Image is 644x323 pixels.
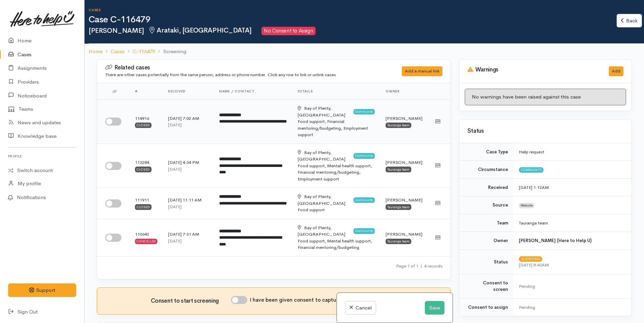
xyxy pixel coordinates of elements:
span: Website [519,203,534,208]
span: Screening [519,256,542,262]
time: [DATE] [168,238,182,244]
a: Home [89,48,102,56]
span: Community [353,197,375,203]
button: Support [8,283,76,297]
div: [GEOGRAPHIC_DATA] [298,224,351,238]
span: Bay of Plenty, [304,150,331,155]
div: Tauranga team [386,204,411,210]
div: Food support, Financial mentoring/budgeting, Employment support [298,118,375,138]
time: [DATE] 1:12AM [519,185,549,190]
td: Received [459,178,513,196]
td: Team [459,214,513,232]
div: Closed [135,167,152,172]
span: Bay of Plenty, [304,225,331,231]
div: [GEOGRAPHIC_DATA] [298,105,351,118]
button: Add [609,66,623,76]
td: 111911 [130,188,163,219]
span: Community [353,153,375,158]
td: 113284 [130,144,163,188]
span: Bay of Plenty, [304,105,331,111]
span: Arataki, [GEOGRAPHIC_DATA] [148,26,252,35]
div: [DATE] 7:02 AM [168,115,208,122]
th: Received [163,83,214,100]
span: | [420,263,422,269]
div: [GEOGRAPHIC_DATA] [298,193,351,207]
span: Community [353,109,375,114]
h3: Consent to start screening [151,298,231,304]
th: # [130,83,163,100]
div: Closed [135,204,152,210]
th: Name / contact [214,83,292,100]
td: Consent to screen [459,274,513,298]
td: Case Type [459,143,513,161]
h2: [PERSON_NAME] [89,27,617,35]
div: Tauranga team [386,167,411,172]
th: Details [292,83,380,100]
td: Consent to assign [459,298,513,316]
div: [GEOGRAPHIC_DATA] [298,149,351,163]
time: [DATE] [168,166,182,172]
a: Back [617,14,642,28]
div: Tauranga team [386,239,411,244]
div: [DATE] 11:11 AM [168,197,208,203]
div: [DATE] 4:34 PM [168,159,208,166]
time: [DATE] [168,204,182,210]
button: Save [425,301,444,315]
div: Add a manual link [402,66,442,76]
div: [DATE] 8:43AM [519,262,623,268]
td: 110642 [130,219,163,256]
span: Bay of Plenty, [304,194,331,199]
small: There are other cases potentially from the same person, address or phone number. Click any row to... [105,72,336,78]
div: [PERSON_NAME] [386,197,422,203]
h3: Status [467,128,623,134]
h1: Case C-116479 [89,15,617,25]
div: Cancelled [135,239,157,244]
div: Food support [298,207,375,213]
span: Tauranga team [519,220,548,226]
time: [DATE] [168,122,182,128]
td: Owner [459,232,513,250]
div: Food support, Mental health support, Financial mentoring/budgeting, Employment support [298,163,375,182]
td: Help request [513,143,631,161]
label: I have been given consent to capture screening information [250,296,397,304]
span: Community [353,228,375,234]
div: Closed [135,123,152,128]
td: Circumstance [459,161,513,179]
a: Cases [111,48,124,56]
div: [PERSON_NAME] [386,159,422,166]
h3: Related cases [105,64,385,71]
span: Community [519,167,544,173]
a: C-116479 [133,48,155,56]
div: Pending [519,304,623,311]
li: Screening [155,48,186,56]
h3: Warnings [467,66,601,73]
td: Source [459,196,513,214]
div: Food support, Mental health support, Financial mentoring/budgeting [298,238,375,251]
div: [PERSON_NAME] [386,115,422,122]
div: Tauranga team [386,123,411,128]
h6: Cases [89,8,617,12]
td: Status [459,250,513,274]
div: No warnings have been raised against this case [465,89,626,105]
div: Pending [519,283,623,290]
small: Page 1 of 1 4 records [396,263,442,269]
nav: breadcrumb [85,44,644,60]
b: [PERSON_NAME] (Here to Help U) [519,238,592,243]
h6: Profile [8,152,76,161]
a: Cancel [345,301,376,315]
td: 114916 [130,100,163,144]
div: [PERSON_NAME] [386,231,422,238]
span: No Consent to Assign [261,27,316,35]
div: [DATE] 7:31 AM [168,231,208,238]
th: Owner [380,83,428,100]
